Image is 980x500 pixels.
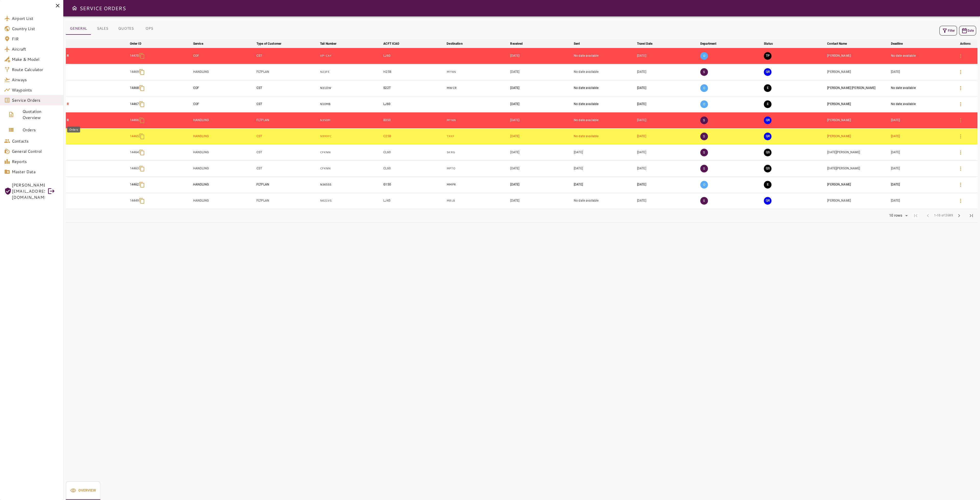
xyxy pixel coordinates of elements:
[764,181,771,189] button: EXECUTION
[320,86,381,90] p: N31DW
[12,138,59,144] span: Contacts
[320,199,381,203] p: N621VS
[255,177,319,193] td: FLTPLAN
[939,26,957,36] button: Filter
[192,128,255,144] td: HANDLING
[256,41,281,47] div: Type of Customer
[700,41,716,47] div: Department
[255,96,319,112] td: CST
[573,128,636,144] td: No date available
[636,144,699,160] td: [DATE]
[954,162,967,175] button: Details
[509,160,573,177] td: [DATE]
[382,64,446,80] td: H25B
[447,41,462,47] div: Destination
[700,100,708,108] p: O
[255,128,319,144] td: CST
[700,68,708,76] p: S
[954,130,967,143] button: Details
[574,41,580,47] div: Sent
[447,41,469,47] span: Destination
[764,41,779,47] span: Status
[193,41,210,47] span: Service
[320,150,381,155] p: CFKNN
[922,210,934,222] span: Previous Page
[890,112,953,128] td: [DATE]
[764,84,771,92] button: EXECUTION
[764,197,771,205] button: QUOTE REQUESTED
[959,26,976,36] button: Date
[130,86,139,90] p: 14468
[66,481,100,500] div: basic tabs example
[826,64,890,80] td: [PERSON_NAME]
[80,4,126,12] h6: SERVICE ORDERS
[509,177,573,193] td: [DATE]
[12,169,59,175] span: Master Data
[573,193,636,209] td: No date available
[12,56,59,62] span: Make & Model
[636,193,699,209] td: [DATE]
[255,193,319,209] td: FLTPLAN
[12,36,59,42] span: FIR
[826,96,890,112] td: [PERSON_NAME]
[320,166,381,171] p: CFKNN
[256,41,288,47] span: Type of Customer
[66,22,91,35] button: GENERAL
[891,41,910,47] span: Deadline
[320,118,381,122] p: N350M
[255,48,319,64] td: CST
[509,64,573,80] td: [DATE]
[192,64,255,80] td: HANDLING
[67,127,80,133] div: Orders
[636,112,699,128] td: [DATE]
[573,96,636,112] td: No date available
[130,166,139,171] p: 14463
[12,66,59,73] span: Route Calculator
[764,100,771,108] button: EXECUTION
[888,213,903,218] div: 10 rows
[255,112,319,128] td: FLTPLAN
[382,80,446,96] td: S22T
[910,210,922,222] span: First Page
[91,22,114,35] button: SALES
[573,80,636,96] td: No date available
[12,158,59,165] span: Reports
[320,41,343,47] span: Tail Number
[827,41,847,47] div: Contact Name
[192,193,255,209] td: HANDLING
[826,48,890,64] td: [PERSON_NAME]
[573,48,636,64] td: No date available
[700,133,708,140] p: S
[826,160,890,177] td: [DATE][PERSON_NAME]
[382,48,446,64] td: LJ60
[114,22,138,35] button: QUOTES
[509,112,573,128] td: [DATE]
[954,179,967,191] button: Details
[636,128,699,144] td: [DATE]
[69,3,80,13] button: Open drawer
[382,193,446,209] td: LJ45
[764,133,771,140] button: QUOTE REQUESTED
[954,50,967,62] button: Details
[12,182,45,200] span: [PERSON_NAME][EMAIL_ADDRESS][DOMAIN_NAME]
[637,41,659,47] span: Travel Date
[383,41,399,47] div: ACFT ICAO
[320,134,381,138] p: N999YC
[509,80,573,96] td: [DATE]
[192,160,255,177] td: HANDLING
[826,193,890,209] td: [PERSON_NAME]
[574,41,587,47] span: Sent
[138,22,161,35] button: OPS
[320,102,381,106] p: N10MB
[193,41,203,47] div: Service
[891,41,903,47] div: Deadline
[382,96,446,112] td: LJ60
[954,146,967,159] button: Details
[764,52,771,60] button: TRIP PREPARATION
[447,182,508,187] p: MMPR
[953,210,965,222] span: Next Page
[66,22,161,35] div: basic tabs example
[890,144,953,160] td: [DATE]
[890,160,953,177] td: [DATE]
[509,128,573,144] td: [DATE]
